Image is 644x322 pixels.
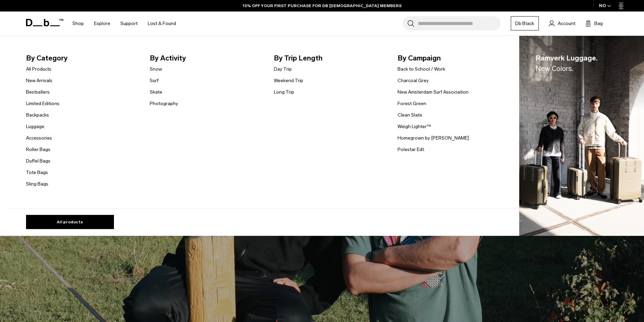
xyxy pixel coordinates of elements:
a: Account [549,19,575,27]
a: Shop [72,11,84,35]
a: Tote Bags [26,169,48,176]
span: By Campaign [398,53,511,64]
a: Polestar Edt. [398,146,425,153]
button: Bag [586,19,603,27]
a: Bestsellers [26,89,50,96]
span: By Activity [150,53,263,64]
span: Ramverk Luggage. [535,53,598,74]
span: By Category [26,53,139,64]
a: Skate [150,89,162,96]
a: Limited Editions [26,100,59,107]
span: By Trip Length [274,53,387,64]
a: Weekend Trip [274,77,303,84]
span: Account [558,20,575,27]
a: New Amsterdam Surf Association [398,89,469,96]
a: Surf [150,77,159,84]
a: Homegrown by [PERSON_NAME] [398,134,469,142]
a: Long Trip [274,89,294,96]
a: Day Trip [274,66,292,73]
a: Lost & Found [148,11,176,35]
a: Snow [150,66,162,73]
span: New Colors. [535,64,573,73]
a: Photography [150,100,178,107]
a: Weigh Lighter™ [398,123,431,130]
a: Accessories [26,134,52,142]
span: Bag [594,20,603,27]
a: All Products [26,66,51,73]
a: Duffel Bags [26,157,50,165]
a: Roller Bags [26,146,50,153]
a: Back to School / Work [398,66,445,73]
a: Explore [94,11,110,35]
a: Support [120,11,138,35]
a: All products [26,215,114,229]
nav: Main Navigation [67,11,181,35]
a: Db Black [511,16,539,30]
a: New Arrivals [26,77,52,84]
a: Sling Bags [26,180,48,188]
a: Forest Green [398,100,426,107]
a: Luggage [26,123,44,130]
a: Charcoal Grey [398,77,429,84]
a: Clean Slate [398,112,422,119]
a: 10% OFF YOUR FIRST PURCHASE FOR DB [DEMOGRAPHIC_DATA] MEMBERS [243,3,402,9]
a: Backpacks [26,112,49,119]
